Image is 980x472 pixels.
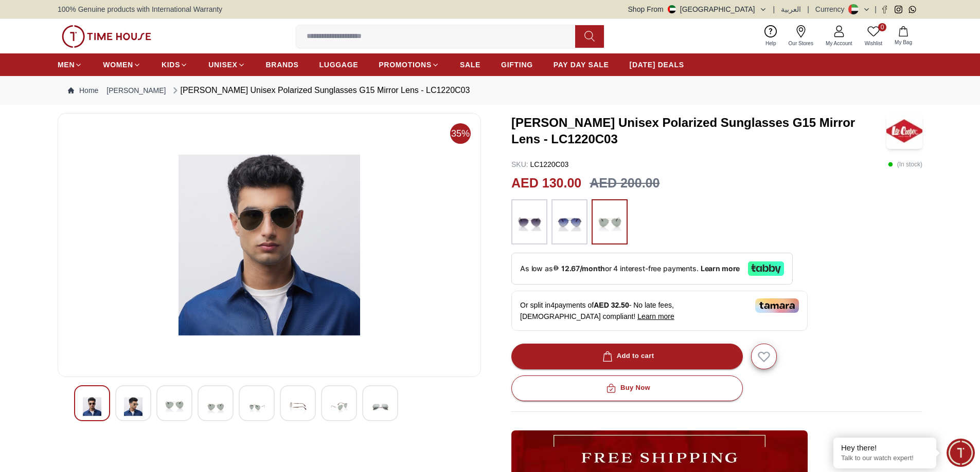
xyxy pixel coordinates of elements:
[630,60,684,70] span: [DATE] DEALS
[165,394,184,418] img: LEE COOPER Unisex Polarized Sunglasses Gradient Grey Mirror Lens - LC1220C01
[103,55,141,74] a: WOMEN
[881,6,888,13] a: Facebook
[289,394,307,419] img: LEE COOPER Unisex Polarized Sunglasses Gradient Grey Mirror Lens - LC1220C01
[841,454,929,463] p: Talk to our watch expert!
[875,4,877,14] span: |
[807,4,809,14] span: |
[668,5,676,13] img: United Arab Emirates
[371,394,389,419] img: LEE COOPER Unisex Polarized Sunglasses Gradient Grey Mirror Lens - LC1220C01
[103,60,133,70] span: WOMEN
[450,123,471,144] span: 35%
[162,60,180,70] span: KIDS
[890,39,916,46] span: My Bag
[208,60,237,70] span: UNISEX
[755,298,799,313] img: Tamara
[861,40,886,47] span: Wishlist
[557,204,582,239] img: ...
[511,291,808,331] div: Or split in 4 payments of - No late fees, [DEMOGRAPHIC_DATA] compliant!
[859,23,888,49] a: 0Wishlist
[66,122,472,368] img: LEE COOPER Unisex Polarized Sunglasses Gradient Grey Mirror Lens - LC1220C01
[947,439,975,467] div: Chat Widget
[62,25,151,48] img: ...
[554,60,609,70] span: PAY DAY SALE
[600,350,654,362] div: Add to cart
[266,60,299,70] span: BRANDS
[58,60,75,70] span: MEN
[247,394,266,419] img: LEE COOPER Unisex Polarized Sunglasses Gradient Grey Mirror Lens - LC1220C01
[58,4,222,14] span: 100% Genuine products with International Warranty
[511,160,528,168] span: SKU :
[83,394,101,419] img: LEE COOPER Unisex Polarized Sunglasses Gradient Grey Mirror Lens - LC1220C01
[630,55,684,74] a: [DATE] DEALS
[460,60,480,70] span: SALE
[782,23,819,49] a: Our Stores
[594,301,629,309] span: AED 32.50
[759,23,782,49] a: Help
[628,4,767,14] button: Shop From[GEOGRAPHIC_DATA]
[895,6,902,13] a: Instagram
[319,55,359,74] a: LUGGAGE
[208,55,245,74] a: UNISEX
[501,55,533,74] a: GIFTING
[516,204,542,239] img: ...
[781,4,801,14] button: العربية
[511,375,743,401] button: Buy Now
[379,60,432,70] span: PROMOTIONS
[815,4,849,14] div: Currency
[379,55,439,74] a: PROMOTIONS
[206,394,225,419] img: LEE COOPER Unisex Polarized Sunglasses Gradient Grey Mirror Lens - LC1220C01
[773,4,775,14] span: |
[761,40,780,47] span: Help
[888,159,922,169] p: ( In stock )
[841,443,929,453] div: Hey there!
[822,40,857,47] span: My Account
[886,113,922,149] img: LEE COOPER Unisex Polarized Sunglasses G15 Mirror Lens - LC1220C03
[604,382,650,394] div: Buy Now
[878,23,886,31] span: 0
[511,159,568,169] p: LC1220C03
[597,204,622,239] img: ...
[68,85,98,96] a: Home
[460,55,480,74] a: SALE
[319,60,359,70] span: LUGGAGE
[908,6,916,13] a: Whatsapp
[170,84,470,97] div: [PERSON_NAME] Unisex Polarized Sunglasses G15 Mirror Lens - LC1220C03
[888,24,918,48] button: My Bag
[501,60,533,70] span: GIFTING
[590,174,660,193] h3: AED 200.00
[58,76,922,105] nav: Breadcrumb
[58,55,82,74] a: MEN
[511,344,743,369] button: Add to cart
[266,55,299,74] a: BRANDS
[124,394,142,419] img: LEE COOPER Unisex Polarized Sunglasses Gradient Grey Mirror Lens - LC1220C01
[511,174,581,193] h2: AED 130.00
[330,394,348,419] img: LEE COOPER Unisex Polarized Sunglasses Gradient Grey Mirror Lens - LC1220C01
[511,115,886,147] h3: [PERSON_NAME] Unisex Polarized Sunglasses G15 Mirror Lens - LC1220C03
[637,312,674,320] span: Learn more
[106,85,166,96] a: [PERSON_NAME]
[785,40,817,47] span: Our Stores
[162,55,188,74] a: KIDS
[554,55,609,74] a: PAY DAY SALE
